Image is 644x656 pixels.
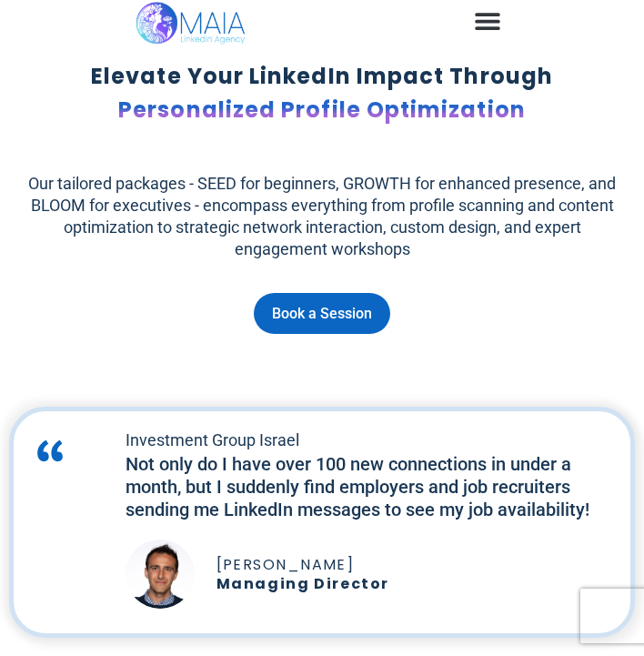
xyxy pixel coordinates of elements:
[272,302,372,325] span: Book a Session
[126,540,195,609] img: Picture of Eitan Dooreck- Aloni
[254,293,390,334] a: Book a Session
[126,453,591,521] h2: Not only do I have over 100 new connections in under a month, but I suddenly find employers and j...
[216,575,591,594] p: Managing Director
[216,556,591,575] h5: [PERSON_NAME]
[126,429,591,451] h2: Investment Group Israel
[9,60,635,126] p: Elevate Your LinkedIn Impact Through
[18,173,626,260] p: Our tailored packages - SEED for beginners, GROWTH for enhanced presence, and BLOOM for executive...
[118,94,526,127] span: Personalized Profile Optimization
[32,429,68,472] img: blue-quotes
